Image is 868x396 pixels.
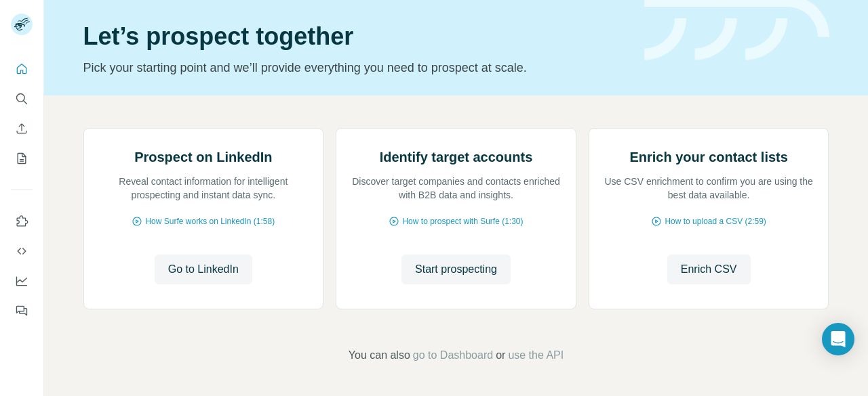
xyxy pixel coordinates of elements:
[83,58,628,77] p: Pick your starting point and we’ll provide everything you need to prospect at scale.
[402,215,523,227] span: How to prospect with Surfe (1:30)
[667,255,751,284] button: Enrich CSV
[155,255,252,284] button: Go to LinkedIn
[11,116,33,141] button: Enrich CSV
[134,148,272,167] h2: Prospect on LinkedIn
[168,261,239,278] span: Go to LinkedIn
[83,23,628,50] h1: Let’s prospect together
[822,323,854,355] div: Open Intercom Messenger
[350,175,562,202] p: Discover target companies and contacts enriched with B2B data and insights.
[380,148,533,167] h2: Identify target accounts
[413,347,493,364] button: go to Dashboard
[11,87,33,111] button: Search
[11,209,33,234] button: Use Surfe on LinkedIn
[349,347,410,364] span: You can also
[145,215,275,227] span: How Surfe works on LinkedIn (1:58)
[11,299,33,323] button: Feedback
[496,347,505,364] span: or
[401,255,511,284] button: Start prospecting
[11,239,33,263] button: Use Surfe API
[98,175,310,202] p: Reveal contact information for intelligent prospecting and instant data sync.
[508,347,564,364] button: use the API
[11,57,33,81] button: Quick start
[603,175,815,202] p: Use CSV enrichment to confirm you are using the best data available.
[665,215,766,227] span: How to upload a CSV (2:59)
[681,261,737,278] span: Enrich CSV
[415,261,497,278] span: Start prospecting
[11,146,33,171] button: My lists
[629,148,787,167] h2: Enrich your contact lists
[11,269,33,293] button: Dashboard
